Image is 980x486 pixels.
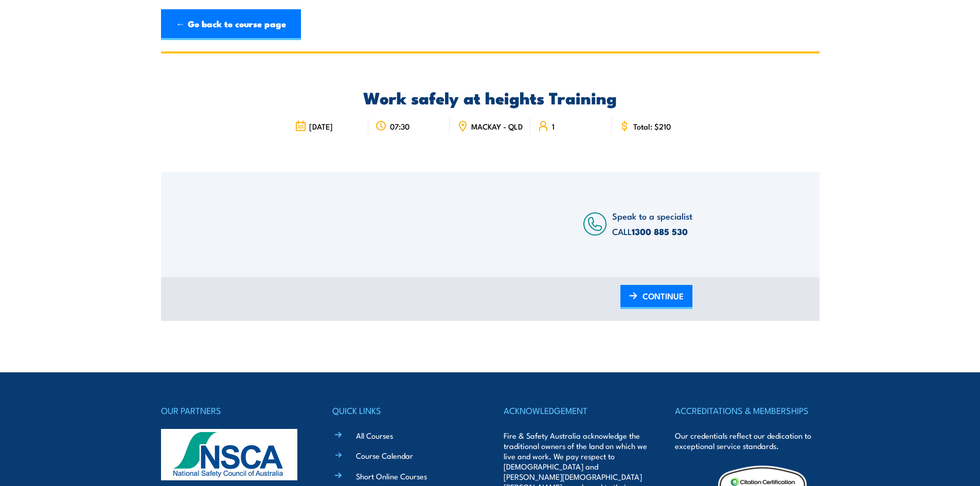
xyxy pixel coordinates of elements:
span: Speak to a specialist CALL [612,209,692,238]
h4: QUICK LINKS [332,403,476,418]
span: CONTINUE [643,282,684,310]
a: ← Go back to course page [161,9,301,40]
span: [DATE] [309,122,333,131]
img: nsca-logo-footer [161,429,297,480]
a: All Courses [356,430,393,441]
span: Total: $210 [633,122,671,131]
a: CONTINUE [620,285,692,309]
a: 1300 885 530 [632,225,688,238]
h4: ACKNOWLEDGEMENT [504,403,648,418]
span: 1 [552,122,555,131]
h2: Work safely at heights Training [288,90,692,104]
span: 07:30 [390,122,409,131]
a: Short Online Courses [356,471,427,481]
p: Our credentials reflect our dedication to exceptional service standards. [675,430,819,451]
h4: ACCREDITATIONS & MEMBERSHIPS [675,403,819,418]
a: Course Calendar [356,450,413,461]
span: MACKAY - QLD [471,122,523,131]
h4: OUR PARTNERS [161,403,305,418]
